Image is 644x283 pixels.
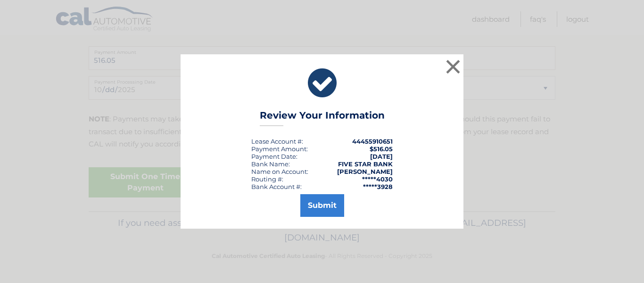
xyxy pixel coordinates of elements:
[337,168,393,175] strong: [PERSON_NAME]
[300,194,344,217] button: Submit
[370,153,393,160] span: [DATE]
[260,110,385,126] h3: Review Your Information
[251,145,308,153] div: Payment Amount:
[251,153,297,160] div: :
[251,175,283,183] div: Routing #:
[444,57,462,76] button: ×
[251,137,303,145] div: Lease Account #:
[251,183,302,190] div: Bank Account #:
[251,153,296,160] span: Payment Date
[338,160,393,168] strong: FIVE STAR BANK
[352,137,393,145] strong: 44455910651
[251,168,308,175] div: Name on Account:
[370,145,393,153] span: $516.05
[251,160,290,168] div: Bank Name:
